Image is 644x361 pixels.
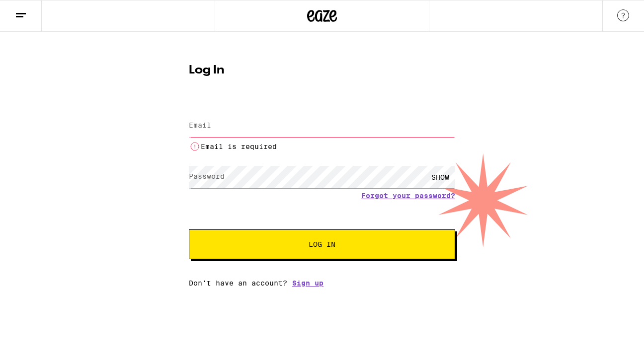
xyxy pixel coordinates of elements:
button: Log In [189,229,455,259]
label: Password [189,172,225,180]
span: Log In [309,241,335,248]
span: Hi. Need any help? [6,7,72,15]
li: Email is required [189,141,455,152]
label: Email [189,121,211,129]
div: Don't have an account? [189,279,455,287]
div: SHOW [425,166,455,188]
h1: Log In [189,65,455,76]
a: Forgot your password? [361,192,455,200]
a: Sign up [292,279,323,287]
input: Email [189,115,455,137]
